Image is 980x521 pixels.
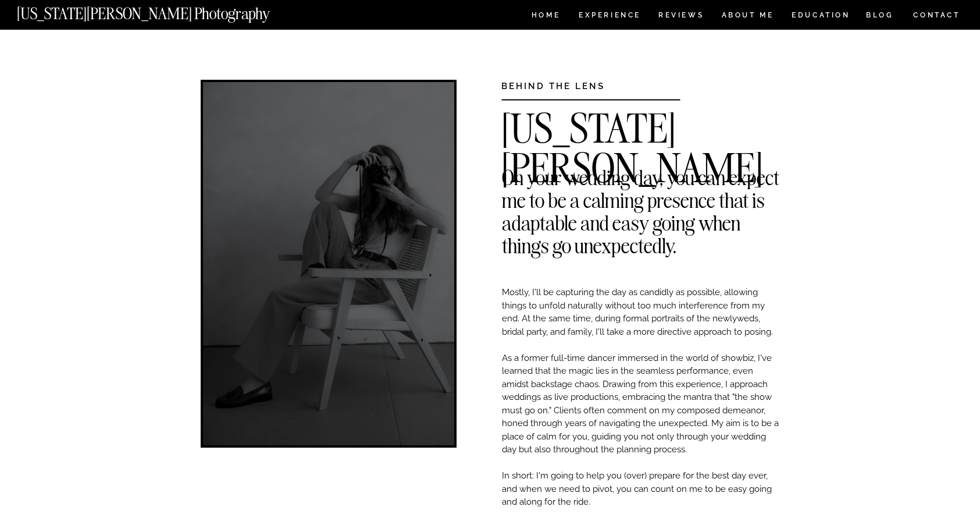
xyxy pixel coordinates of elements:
a: Experience [579,12,640,22]
h2: On your wedding day, you can expect me to be a calming presence that is adaptable and easy going ... [502,166,780,183]
a: HOME [529,12,562,22]
a: EDUCATION [790,12,851,22]
a: CONTACT [913,9,961,22]
a: ABOUT ME [721,12,774,22]
a: BLOG [866,12,894,22]
a: [US_STATE][PERSON_NAME] Photography [17,6,309,16]
a: REVIEWS [658,12,702,22]
h2: [US_STATE][PERSON_NAME] [501,109,780,126]
h3: BEHIND THE LENS [501,80,644,88]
